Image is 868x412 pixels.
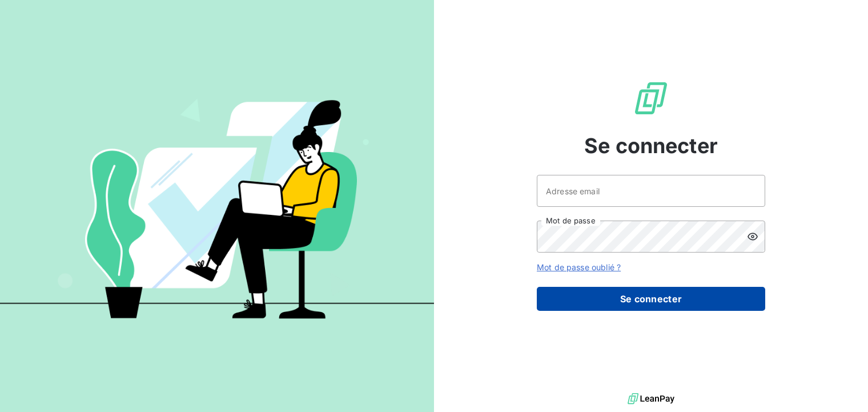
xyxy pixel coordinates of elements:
input: placeholder [537,175,765,207]
button: Se connecter [537,287,765,311]
img: Logo LeanPay [633,80,669,117]
a: Mot de passe oublié ? [537,262,621,272]
span: Se connecter [584,130,718,161]
img: logo [628,390,674,407]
